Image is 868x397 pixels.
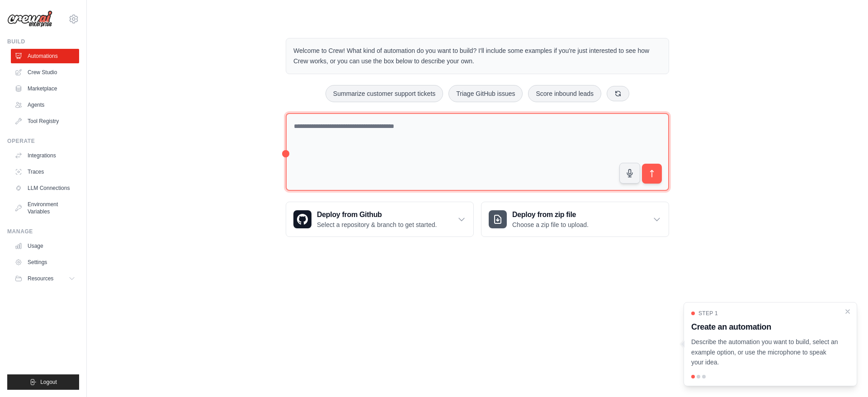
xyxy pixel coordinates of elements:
p: Describe the automation you want to build, select an example option, or use the microphone to spe... [691,337,839,368]
div: Operate [7,137,79,145]
h3: Deploy from zip file [512,209,589,220]
span: Logout [40,378,57,386]
a: Tool Registry [11,114,79,128]
button: Triage GitHub issues [448,85,523,102]
a: Usage [11,239,79,253]
h3: Deploy from Github [317,209,437,220]
a: LLM Connections [11,181,79,195]
h3: Create an automation [691,321,839,333]
p: Choose a zip file to upload. [512,220,589,229]
div: Manage [7,228,79,235]
img: Logo [7,10,52,28]
a: Crew Studio [11,65,79,80]
p: Select a repository & branch to get started. [317,220,437,229]
button: Close walkthrough [844,308,851,315]
button: Summarize customer support tickets [325,85,443,102]
button: Logout [7,374,79,390]
span: Step 1 [698,310,718,317]
p: Welcome to Crew! What kind of automation do you want to build? I'll include some examples if you'... [293,46,661,66]
a: Agents [11,98,79,112]
a: Settings [11,255,79,269]
button: Resources [11,271,79,286]
span: Resources [28,275,53,282]
a: Automations [11,49,79,63]
div: 聊天小组件 [823,354,868,397]
a: Marketplace [11,81,79,96]
button: Score inbound leads [528,85,601,102]
div: Build [7,38,79,45]
iframe: Chat Widget [823,354,868,397]
a: Integrations [11,148,79,163]
a: Traces [11,165,79,179]
a: Environment Variables [11,197,79,219]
